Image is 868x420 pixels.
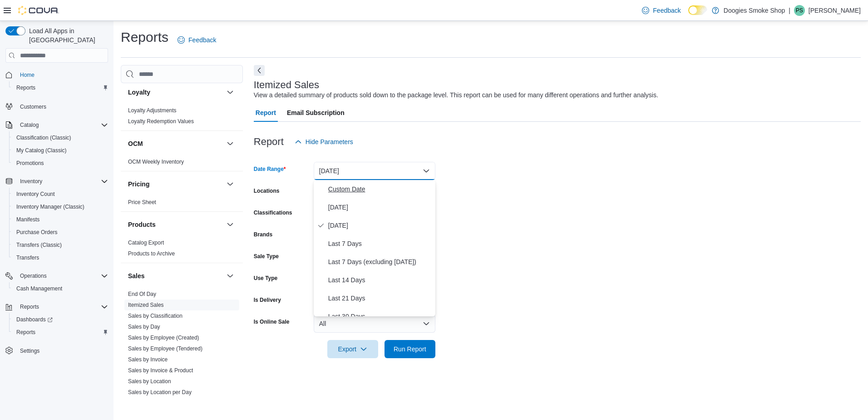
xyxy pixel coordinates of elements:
[254,318,290,325] label: Is Online Sale
[9,226,112,239] button: Purchase Orders
[2,68,112,81] button: Home
[13,145,70,156] a: My Catalog (Classic)
[385,340,435,358] button: Run Report
[328,202,432,213] span: [DATE]
[796,5,803,16] span: PS
[809,5,861,16] p: [PERSON_NAME]
[128,180,149,189] h3: Pricing
[688,5,707,15] input: Dark Mode
[16,100,108,112] span: Customers
[2,300,112,313] button: Reports
[16,190,55,198] span: Inventory Count
[128,107,177,114] a: Loyalty Adjustments
[128,239,164,246] span: Catalog Export
[13,327,108,338] span: Reports
[9,313,112,326] a: Dashboards
[13,252,43,263] a: Transfers
[20,121,39,129] span: Catalog
[128,378,171,385] a: Sales by Location
[13,227,108,238] span: Purchase Orders
[724,5,785,16] p: Doogies Smoke Shop
[5,65,108,381] nav: Complex example
[2,100,112,113] button: Customers
[254,187,280,195] label: Locations
[128,240,164,246] a: Catalog Export
[16,254,39,261] span: Transfers
[794,5,805,16] div: Patty Snow
[128,271,223,280] button: Sales
[314,315,435,333] button: All
[20,347,39,355] span: Settings
[13,240,65,250] a: Transfers (Classic)
[128,107,177,114] span: Loyalty Adjustments
[328,220,432,231] span: [DATE]
[121,197,243,211] div: Pricing
[16,229,58,236] span: Purchase Orders
[328,293,432,304] span: Last 21 Days
[121,237,243,263] div: Products
[9,188,112,200] button: Inventory Count
[9,131,112,144] button: Classification (Classic)
[9,81,112,94] button: Reports
[789,5,790,16] p: |
[16,176,46,187] button: Inventory
[13,158,108,169] span: Promotions
[254,80,319,90] h3: Itemized Sales
[13,189,59,200] a: Inventory Count
[20,178,42,185] span: Inventory
[128,334,199,341] span: Sales by Employee (Created)
[13,158,48,169] a: Promotions
[9,200,112,213] button: Inventory Manager (Classic)
[9,326,112,339] button: Reports
[16,147,67,154] span: My Catalog (Classic)
[128,312,182,320] span: Sales by Classification
[254,296,281,304] label: Is Delivery
[128,88,223,97] button: Loyalty
[638,1,684,20] a: Feedback
[128,302,164,308] a: Itemized Sales
[225,179,236,190] button: Pricing
[306,137,353,146] span: Hide Parameters
[18,6,59,15] img: Cova
[128,271,145,280] h3: Sales
[13,189,108,200] span: Inventory Count
[128,139,223,148] button: OCM
[2,344,112,357] button: Settings
[128,345,202,352] span: Sales by Employee (Tendered)
[128,118,194,125] a: Loyalty Redemption Values
[225,138,236,149] button: OCM
[128,291,156,297] a: End Of Day
[254,209,292,216] label: Classifications
[13,214,108,225] span: Manifests
[174,31,220,49] a: Feedback
[328,311,432,322] span: Last 30 Days
[13,227,61,238] a: Purchase Orders
[254,275,277,282] label: Use Type
[16,345,108,356] span: Settings
[13,314,108,325] span: Dashboards
[16,69,108,80] span: Home
[254,253,279,260] label: Sale Type
[16,160,44,167] span: Promotions
[16,176,108,187] span: Inventory
[328,275,432,285] span: Last 14 Days
[128,356,168,363] a: Sales by Invoice
[254,90,658,100] div: View a detailed summary of products sold down to the package level. This report can be used for m...
[13,283,66,294] a: Cash Management
[16,270,108,281] span: Operations
[2,119,112,131] button: Catalog
[328,184,432,195] span: Custom Date
[128,324,160,330] a: Sales by Day
[128,220,156,229] h3: Products
[128,250,175,257] a: Products to Archive
[188,35,216,45] span: Feedback
[9,144,112,157] button: My Catalog (Classic)
[16,301,43,312] button: Reports
[121,156,243,171] div: OCM
[128,389,192,395] a: Sales by Location per Day
[13,132,108,143] span: Classification (Classic)
[394,345,426,354] span: Run Report
[16,285,62,292] span: Cash Management
[128,323,160,330] span: Sales by Day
